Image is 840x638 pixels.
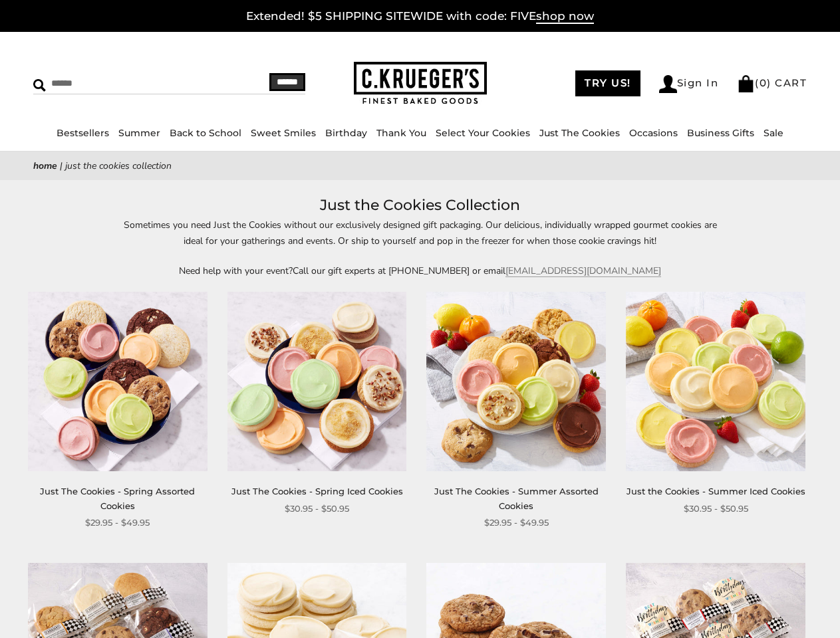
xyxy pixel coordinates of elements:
[737,75,755,92] img: Bag
[114,263,726,278] p: Need help with your event?
[627,486,805,496] a: Just the Cookies - Summer Iced Cookies
[293,265,505,277] span: Call our gift experts at [PHONE_NUMBER] or email
[354,62,487,105] img: C.KRUEGER'S
[539,127,620,139] a: Just The Cookies
[118,127,160,139] a: Summer
[760,76,768,89] span: 0
[246,9,594,24] a: Extended! $5 SHIPPING SITEWIDE with code: FIVEshop now
[626,292,805,471] img: Just the Cookies - Summer Iced Cookies
[434,486,599,510] a: Just The Cookies - Summer Assorted Cookies
[325,127,367,139] a: Birthday
[484,516,549,530] span: $29.95 - $49.95
[85,516,150,530] span: $29.95 - $49.95
[114,217,726,248] p: Sometimes you need Just the Cookies without our exclusively designed gift packaging. Our deliciou...
[376,127,426,139] a: Thank You
[426,292,606,471] img: Just The Cookies - Summer Assorted Cookies
[28,292,208,471] img: Just The Cookies - Spring Assorted Cookies
[227,292,407,471] img: Just The Cookies - Spring Iced Cookies
[251,127,316,139] a: Sweet Smiles
[659,75,719,93] a: Sign In
[436,127,530,139] a: Select Your Cookies
[33,79,46,92] img: Search
[170,127,241,139] a: Back to School
[231,486,403,496] a: Just The Cookies - Spring Iced Cookies
[33,158,807,173] nav: breadcrumbs
[684,502,748,516] span: $30.95 - $50.95
[57,127,109,139] a: Bestsellers
[659,75,677,93] img: Account
[687,127,754,139] a: Business Gifts
[60,159,63,172] span: |
[53,193,787,217] h1: Just the Cookies Collection
[33,159,57,172] a: Home
[40,486,195,510] a: Just The Cookies - Spring Assorted Cookies
[505,265,661,277] a: [EMAIL_ADDRESS][DOMAIN_NAME]
[575,70,640,96] a: TRY US!
[285,502,349,516] span: $30.95 - $50.95
[737,76,807,89] a: (0) CART
[65,159,172,172] span: Just the Cookies Collection
[764,127,783,139] a: Sale
[33,73,210,94] input: Search
[536,9,594,24] span: shop now
[629,127,678,139] a: Occasions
